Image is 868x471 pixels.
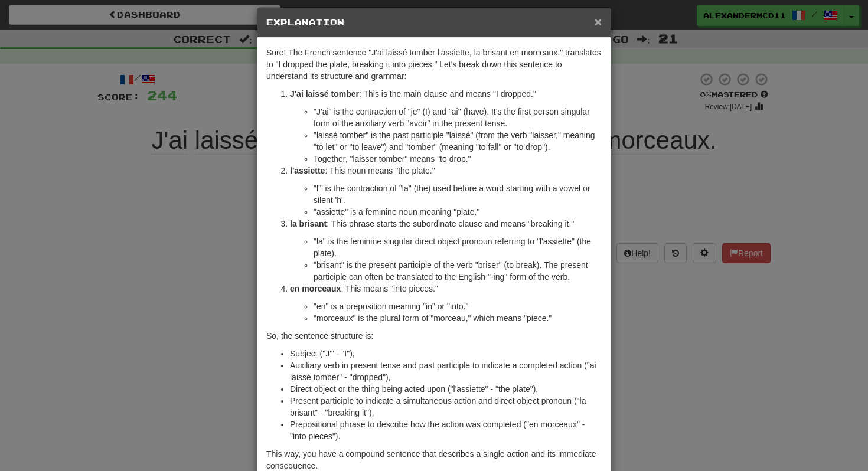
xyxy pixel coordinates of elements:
[314,206,602,218] li: "assiette" is a feminine noun meaning "plate."
[595,15,602,28] button: Close
[290,359,602,383] li: Auxiliary verb in present tense and past participle to indicate a completed action ("ai laissé to...
[314,182,602,206] li: "l'" is the contraction of "la" (the) used before a word starting with a vowel or silent 'h'.
[290,218,602,230] p: : This phrase starts the subordinate clause and means "breaking it."
[314,312,602,324] li: "morceaux" is the plural form of "morceau," which means "piece."
[314,129,602,153] li: "laissé tomber" is the past participle "laissé" (from the verb "laisser," meaning "to let" or "to...
[290,383,602,395] li: Direct object or the thing being acted upon ("l'assiette" - "the plate"),
[266,330,602,342] p: So, the sentence structure is:
[314,259,602,283] li: "brisant" is the present participle of the verb "briser" (to break). The present participle can o...
[595,15,602,28] span: ×
[314,300,602,312] li: "en" is a preposition meaning "in" or "into."
[290,395,602,418] li: Present participle to indicate a simultaneous action and direct object pronoun ("la brisant" - "b...
[290,88,602,100] p: : This is the main clause and means "I dropped."
[314,153,602,165] li: Together, "laisser tomber" means "to drop."
[290,418,602,442] li: Prepositional phrase to describe how the action was completed ("en morceaux" - "into pieces").
[290,219,327,228] strong: la brisant
[290,89,359,99] strong: J'ai laissé tomber
[314,106,602,129] li: "J'ai" is the contraction of "je" (I) and "ai" (have). It's the first person singular form of the...
[290,284,341,293] strong: en morceaux
[290,165,602,176] p: : This noun means "the plate."
[266,17,602,28] h5: Explanation
[290,348,602,359] li: Subject ("J'" - "I"),
[266,47,602,82] p: Sure! The French sentence "J'ai laissé tomber l'assiette, la brisant en morceaux." translates to ...
[290,283,602,295] p: : This means "into pieces."
[290,166,325,175] strong: l'assiette
[314,235,602,259] li: "la" is the feminine singular direct object pronoun referring to "l'assiette" (the plate).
